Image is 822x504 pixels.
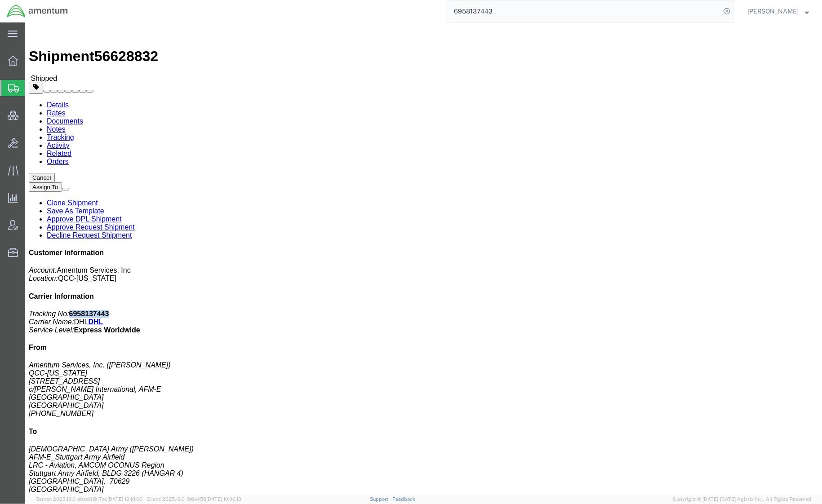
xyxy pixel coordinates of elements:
a: Support [370,496,392,502]
span: Jason Champagne [747,6,799,16]
img: logo [6,4,68,18]
span: Server: 2025.18.0-a0edd1917ac [36,496,142,502]
input: Search for shipment number, reference number [447,0,720,22]
a: Feedback [392,496,415,502]
button: [PERSON_NAME] [747,6,809,17]
span: [DATE] 10:10:00 [107,496,142,502]
span: Client: 2025.18.0-198a450 [147,496,241,502]
span: [DATE] 10:06:13 [206,496,241,502]
iframe: FS Legacy Container [25,22,822,495]
span: Copyright © [DATE]-[DATE] Agistix Inc., All Rights Reserved [673,495,811,503]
